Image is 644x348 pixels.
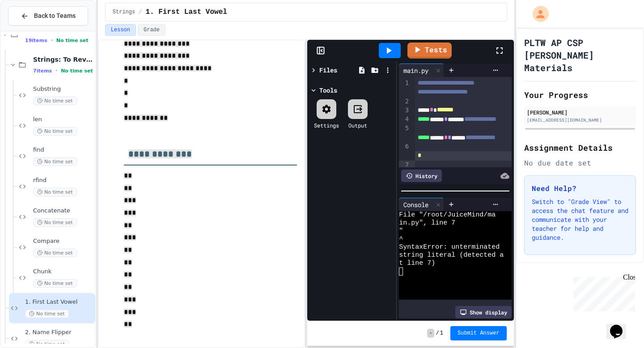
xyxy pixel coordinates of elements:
[33,279,77,288] span: No time set
[399,219,455,227] span: in.py", line 7
[407,42,452,59] a: Tests
[25,329,93,336] span: 2. Name Flipper
[436,330,439,337] span: /
[25,298,93,306] span: 1. First Last Vowel
[33,127,77,136] span: No time set
[33,157,77,166] span: No time set
[33,97,77,105] span: No time set
[33,68,52,74] span: 7 items
[532,197,628,242] p: Switch to "Grade View" to access the chat feature and communicate with your teacher for help and ...
[527,117,633,123] div: [EMAIL_ADDRESS][DOMAIN_NAME]
[399,235,403,243] span: ^
[458,330,500,337] span: Submit Answer
[399,251,504,259] span: string literal (detected a
[33,207,93,215] span: Concatenate
[113,8,135,16] span: Strings
[51,37,53,44] span: •
[105,24,136,36] button: Lesson
[570,273,635,311] iframe: chat widget
[399,79,410,97] div: 1
[348,121,367,129] div: Output
[399,115,410,124] div: 4
[427,329,434,338] span: -
[33,218,77,227] span: No time set
[25,310,69,318] span: No time set
[399,243,500,251] span: SyntaxError: unterminated
[440,330,443,337] span: 1
[524,36,636,74] h1: PLTW AP CSP [PERSON_NAME] Materials
[33,177,93,184] span: rfind
[4,4,62,57] div: Chat with us now!Close
[61,68,93,74] span: No time set
[524,89,636,101] h2: Your Progress
[399,64,444,77] div: main.py
[399,227,403,235] span: "
[314,121,339,129] div: Settings
[399,142,410,161] div: 6
[8,6,88,25] button: Back to Teams
[33,188,77,196] span: No time set
[138,24,165,36] button: Grade
[532,183,628,194] h3: Need Help?
[33,116,93,123] span: len
[606,312,635,339] iframe: chat widget
[524,157,636,168] div: No due date set
[399,106,410,115] div: 3
[399,161,410,170] div: 7
[524,141,636,154] h2: Assignment Details
[399,211,496,219] span: File "/root/JuiceMind/ma
[399,97,410,106] div: 2
[33,268,93,276] span: Chunk
[399,200,433,209] div: Console
[33,85,93,93] span: Substring
[401,170,442,182] div: History
[25,38,47,43] span: 19 items
[145,7,227,17] span: 1. First Last Vowel
[319,65,337,75] div: Files
[527,108,633,116] div: [PERSON_NAME]
[399,66,433,75] div: main.py
[33,55,93,64] span: Strings: To Reviews
[34,11,76,21] span: Back to Teams
[55,67,57,74] span: •
[139,8,142,16] span: /
[455,306,512,318] div: Show display
[399,198,444,211] div: Console
[399,124,410,142] div: 5
[33,238,93,245] span: Compare
[319,85,337,95] div: Tools
[523,4,551,24] div: My Account
[56,38,89,43] span: No time set
[33,249,77,257] span: No time set
[33,146,93,154] span: find
[450,326,507,340] button: Submit Answer
[399,259,435,267] span: t line 7)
